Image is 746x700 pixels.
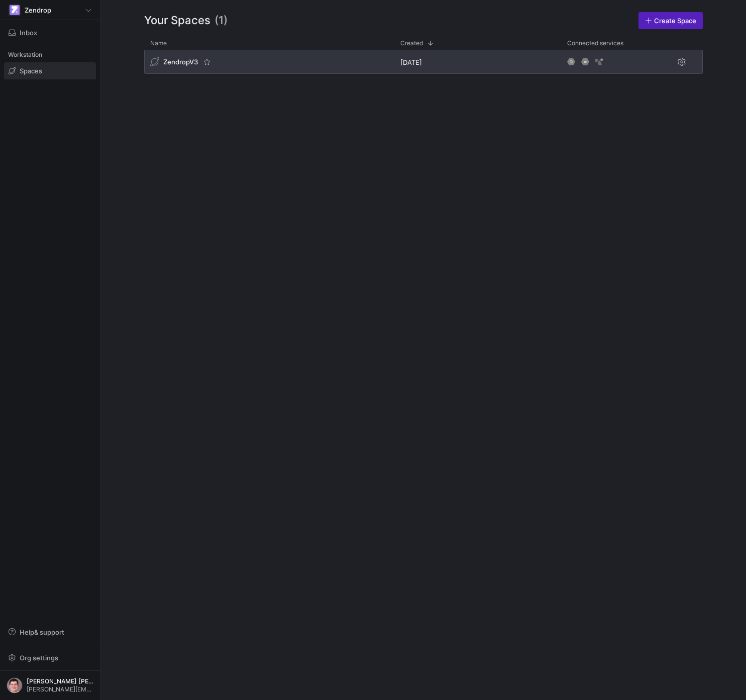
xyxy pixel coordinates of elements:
[4,655,96,663] a: Org settings
[400,40,423,47] span: Created
[20,628,64,636] span: Help & support
[20,29,37,37] span: Inbox
[567,40,623,47] span: Connected services
[638,12,703,29] a: Create Space
[10,5,20,15] img: https://storage.googleapis.com/y42-prod-data-exchange/images/qZXOSqkTtPuVcXVzF40oUlM07HVTwZXfPK0U...
[20,654,58,662] span: Org settings
[4,47,96,62] div: Workstation
[654,17,696,25] span: Create Space
[4,675,96,696] button: https://storage.googleapis.com/y42-prod-data-exchange/images/G2kHvxVlt02YItTmblwfhPy4mK5SfUxFU6Tr...
[20,67,42,75] span: Spaces
[27,686,93,693] span: [PERSON_NAME][EMAIL_ADDRESS][DOMAIN_NAME]
[215,12,228,29] span: (1)
[163,58,198,66] span: ZendropV3
[25,6,51,14] span: Zendrop
[144,50,703,78] div: Press SPACE to select this row.
[27,678,93,685] span: [PERSON_NAME] [PERSON_NAME] [PERSON_NAME]
[4,62,96,79] a: Spaces
[7,677,23,693] img: https://storage.googleapis.com/y42-prod-data-exchange/images/G2kHvxVlt02YItTmblwfhPy4mK5SfUxFU6Tr...
[400,58,422,66] span: [DATE]
[4,624,96,641] button: Help& support
[150,40,167,47] span: Name
[4,24,96,41] button: Inbox
[144,12,210,29] span: Your Spaces
[4,649,96,666] button: Org settings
